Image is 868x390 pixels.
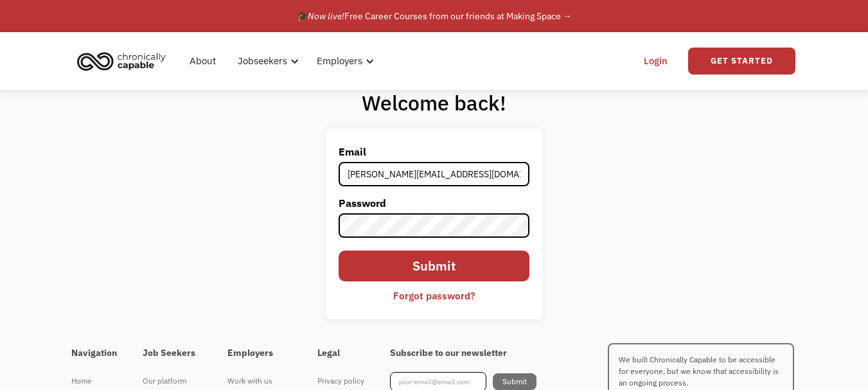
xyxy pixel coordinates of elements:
[71,373,117,389] div: Home
[317,373,364,389] div: Privacy policy
[317,372,364,390] a: Privacy policy
[143,372,202,390] a: Our platform
[308,10,344,22] em: Now live!
[73,47,170,75] img: Chronically Capable logo
[143,373,202,389] div: Our platform
[143,348,202,359] h4: Job Seekers
[339,162,530,186] input: john@doe.com
[227,372,292,390] a: Work with us
[390,348,536,359] h4: Subscribe to our newsletter
[326,90,543,116] h1: Welcome back!
[182,40,224,82] a: About
[339,141,530,306] form: Email Form 2
[317,348,364,359] h4: Legal
[393,288,475,303] div: Forgot password?
[73,47,175,75] a: home
[688,48,795,75] a: Get Started
[384,285,484,306] a: Forgot password?
[309,40,378,82] div: Employers
[297,8,572,24] div: 🎓 Free Career Courses from our friends at Making Space →
[317,53,362,69] div: Employers
[339,193,530,213] label: Password
[227,373,292,389] div: Work with us
[339,251,530,281] input: Submit
[238,53,287,69] div: Jobseekers
[339,141,530,162] label: Email
[230,40,303,82] div: Jobseekers
[227,348,292,359] h4: Employers
[71,348,117,359] h4: Navigation
[493,373,536,390] input: Submit
[636,40,675,82] a: Login
[71,372,117,390] a: Home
